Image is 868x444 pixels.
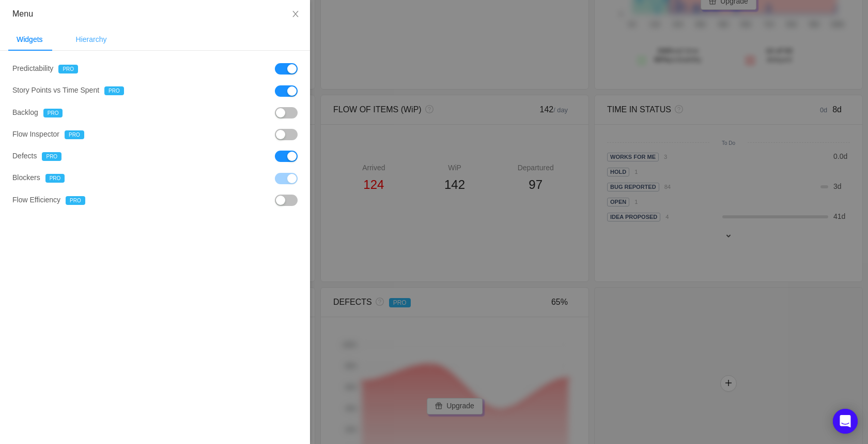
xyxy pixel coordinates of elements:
div: Predictability [12,63,155,75]
div: Hierarchy [68,28,115,51]
span: PRO [104,86,124,95]
span: PRO [58,65,78,73]
div: Blockers [12,172,155,184]
i: icon: close [291,10,300,18]
div: Flow Inspector [12,129,155,140]
div: Backlog [12,107,155,119]
div: Story Points vs Time Spent [12,85,155,96]
div: Widgets [8,28,51,51]
span: PRO [43,109,63,117]
span: PRO [45,174,65,183]
span: PRO [42,152,61,161]
span: PRO [65,130,84,139]
span: PRO [66,196,85,205]
div: Defects [12,151,155,162]
div: Open Intercom Messenger [833,409,858,434]
div: Flow Efficiency [12,195,155,206]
